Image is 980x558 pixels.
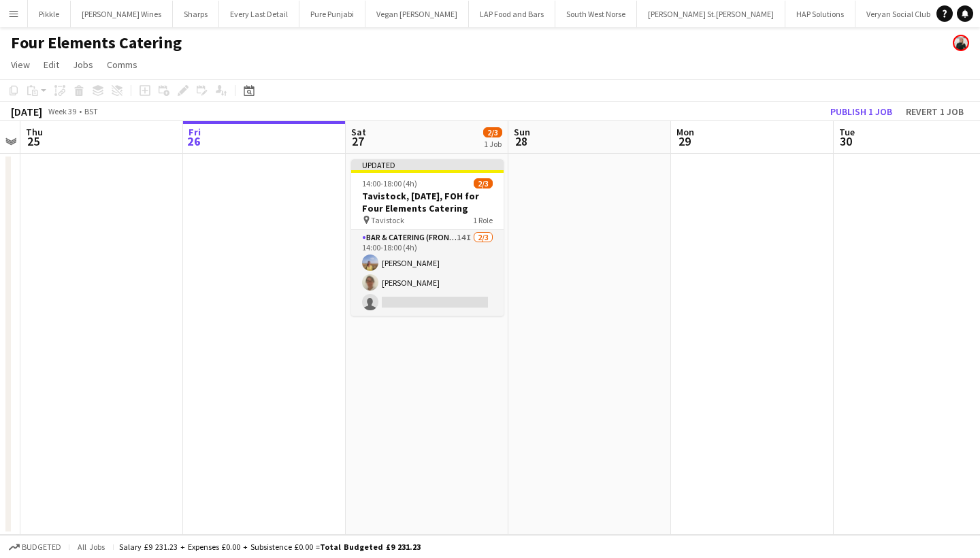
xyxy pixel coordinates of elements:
button: Vegan [PERSON_NAME] [365,1,469,27]
a: Jobs [67,56,99,73]
span: 30 [837,133,855,149]
a: View [5,56,35,73]
span: Budgeted [22,542,61,552]
button: Revert 1 job [900,103,969,120]
app-job-card: Updated14:00-18:00 (4h)2/3Tavistock, [DATE], FOH for Four Elements Catering Tavistock1 RoleBar & ... [351,159,504,316]
span: Total Budgeted £9 231.23 [320,542,421,552]
span: Week 39 [45,106,79,116]
span: 29 [674,133,694,149]
div: 1 Job [484,139,502,149]
span: 1 Role [473,215,493,225]
span: Tavistock [371,215,404,225]
button: Sharps [173,1,219,27]
span: View [11,59,30,71]
app-user-avatar: Rachael Spring [953,35,969,51]
button: [PERSON_NAME] Wines [71,1,173,27]
span: Tue [839,126,855,138]
button: Pikkle [28,1,71,27]
a: Edit [38,56,65,73]
app-card-role: Bar & Catering (Front of House)14I2/314:00-18:00 (4h)[PERSON_NAME][PERSON_NAME] [351,230,504,316]
span: All jobs [75,542,108,552]
button: Pure Punjabi [299,1,365,27]
span: Comms [107,59,137,71]
button: Budgeted [7,540,63,555]
button: Veryan Social Club [855,1,942,27]
span: 26 [186,133,201,149]
span: 2/3 [474,178,493,188]
span: Thu [26,126,43,138]
span: Sun [514,126,530,138]
h3: Tavistock, [DATE], FOH for Four Elements Catering [351,190,504,214]
button: Every Last Detail [219,1,299,27]
a: Comms [101,56,143,73]
div: Salary £9 231.23 + Expenses £0.00 + Subsistence £0.00 = [119,542,421,552]
span: Fri [189,126,201,138]
button: [PERSON_NAME] St.[PERSON_NAME] [637,1,785,27]
h1: Four Elements Catering [11,33,182,53]
span: 25 [24,133,43,149]
button: HAP Solutions [785,1,855,27]
div: Updated [351,159,504,170]
button: LAP Food and Bars [469,1,555,27]
span: 2/3 [483,127,502,137]
span: Sat [351,126,366,138]
span: Jobs [73,59,93,71]
button: Publish 1 job [825,103,898,120]
span: 14:00-18:00 (4h) [362,178,417,188]
span: Edit [44,59,59,71]
span: 27 [349,133,366,149]
span: Mon [676,126,694,138]
div: BST [84,106,98,116]
div: [DATE] [11,105,42,118]
span: 28 [512,133,530,149]
button: South West Norse [555,1,637,27]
